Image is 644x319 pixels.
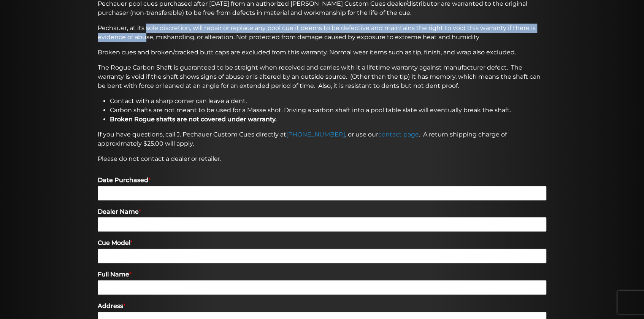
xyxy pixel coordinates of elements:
[110,116,277,123] strong: Broken Rogue shafts are not covered under warranty.
[98,63,546,90] p: The Rogue Carbon Shaft is guaranteed to be straight when received and carries with it a lifetime ...
[98,302,546,310] label: Address
[98,24,546,42] p: Pechauer, at its sole discretion, will repair or replace any pool cue it deems to be defective an...
[98,239,546,247] label: Cue Model
[98,176,546,184] label: Date Purchased
[286,131,345,138] a: [PHONE_NUMBER]
[98,208,546,216] label: Dealer Name
[98,48,546,57] p: Broken cues and broken/cracked butt caps are excluded from this warranty. Normal wear items such ...
[110,97,546,106] li: Contact with a sharp corner can leave a dent.
[378,131,419,138] a: contact page
[98,271,546,279] label: Full Name
[110,106,546,115] li: Carbon shafts are not meant to be used for a Masse shot. Driving a carbon shaft into a pool table...
[98,154,546,163] p: Please do not contact a dealer or retailer.
[98,130,546,148] p: If you have questions, call J. Pechauer Custom Cues directly at , or use our . A return shipping ...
